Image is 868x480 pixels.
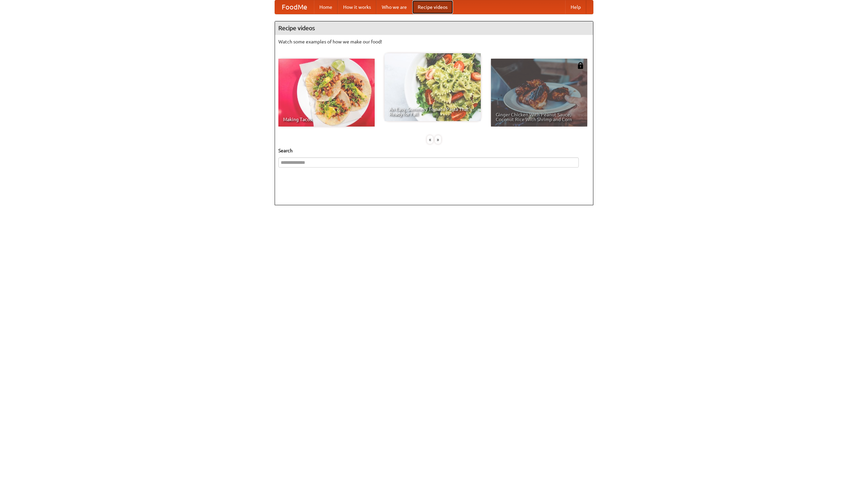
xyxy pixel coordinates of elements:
p: Watch some examples of how we make our food! [278,38,590,45]
a: Recipe videos [412,0,453,14]
h5: Search [278,147,590,154]
div: « [427,135,433,144]
div: » [435,135,441,144]
a: Making Tacos [278,59,375,127]
a: How it works [338,0,376,14]
a: FoodMe [275,0,314,14]
h4: Recipe videos [275,21,593,35]
a: Help [565,0,586,14]
a: Home [314,0,338,14]
a: Who we are [376,0,412,14]
a: An Easy, Summery Tomato Pasta That's Ready for Fall [384,53,481,121]
span: Making Tacos [283,117,370,122]
img: 483408.png [577,62,584,69]
span: An Easy, Summery Tomato Pasta That's Ready for Fall [389,107,476,116]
